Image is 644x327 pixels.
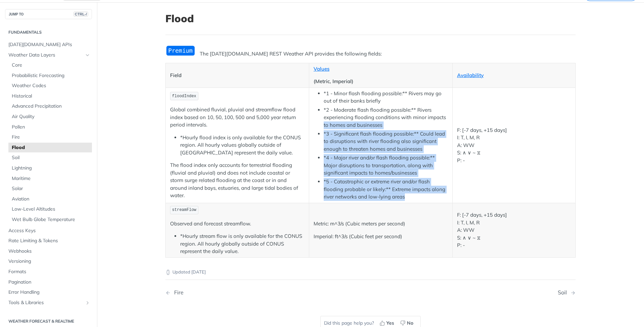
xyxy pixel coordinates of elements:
[457,126,571,165] p: F: [-7 days, +15 days] I: T, I, M, R A: WW S: ∧ ∨ ~ ⧖ P: -
[12,113,90,120] span: Air Quality
[12,82,90,89] span: Weather Codes
[5,29,92,35] h2: Fundamentals
[12,216,90,223] span: Wet Bulb Globe Temperature
[12,196,90,203] span: Aviation
[12,124,90,131] span: Pollen
[8,289,90,296] span: Error Handling
[8,153,92,163] a: Soil
[314,220,448,228] p: Metric: m^3/s (Cubic meters per second)
[8,299,83,306] span: Tools & Libraries
[407,320,413,327] span: No
[5,50,92,60] a: Weather Data LayersHide subpages for Weather Data Layers
[180,134,304,157] li: *Hourly flood index is only available for the CONUS region. All hourly values globally outside of...
[165,12,576,25] h1: Flood
[12,62,90,69] span: Core
[12,154,90,161] span: Soil
[85,300,90,305] button: Show subpages for Tools & Libraries
[8,91,92,101] a: Historical
[5,287,92,297] a: Error Handling
[73,11,88,17] span: CTRL-/
[5,226,92,236] a: Access Keys
[314,78,448,85] p: (Metric, Imperial)
[8,215,92,225] a: Wet Bulb Globe Temperature
[5,318,92,324] h2: Weather Forecast & realtime
[172,94,196,99] span: floodIndex
[12,93,90,100] span: Historical
[457,72,484,78] a: Availability
[165,269,576,276] p: Updated [DATE]
[386,320,394,327] span: Yes
[8,132,92,142] a: Fire
[8,204,92,214] a: Low-Level Altitudes
[5,267,92,277] a: Formats
[8,71,92,81] a: Probabilistic Forecasting
[12,103,90,110] span: Advanced Precipitation
[558,289,570,296] div: Soil
[8,122,92,132] a: Pollen
[165,289,341,296] a: Previous Page: Fire
[170,106,304,129] p: Global combined fluvial, pluvial and streamflow flood index based on 10, 50, 100, 500 and 5,000 y...
[8,163,92,173] a: Lightning
[8,194,92,204] a: Aviation
[12,185,90,192] span: Solar
[180,232,304,255] li: *Hourly stream flow is only available for the CONUS region. All hourly globally outside of CONUS ...
[85,52,90,58] button: Hide subpages for Weather Data Layers
[8,174,92,184] a: Maritime
[324,154,448,177] li: *4 - Major river and/or flash flooding possible:** Major disruptions to transportation, along wit...
[171,289,184,296] div: Fire
[5,298,92,308] a: Tools & LibrariesShow subpages for Tools & Libraries
[5,236,92,246] a: Rate Limiting & Tokens
[172,208,196,212] span: streamFlow
[8,81,92,91] a: Weather Codes
[12,134,90,141] span: Fire
[8,227,90,234] span: Access Keys
[324,178,448,201] li: *5 - Catastrophic or extreme river and/or flash flooding probable or likely:** Extreme impacts al...
[558,289,576,296] a: Next Page: Soil
[170,72,304,79] p: Field
[8,258,90,265] span: Versioning
[8,279,90,286] span: Pagination
[165,283,576,302] nav: Pagination Controls
[314,66,329,72] a: Values
[8,248,90,255] span: Webhooks
[12,206,90,213] span: Low-Level Altitudes
[12,165,90,172] span: Lightning
[165,50,576,58] p: The [DATE][DOMAIN_NAME] REST Weather API provides the following fields:
[8,112,92,122] a: Air Quality
[8,143,92,153] a: Flood
[5,9,92,19] button: JUMP TOCTRL-/
[5,40,92,50] a: [DATE][DOMAIN_NAME] APIs
[12,175,90,182] span: Maritime
[8,268,90,275] span: Formats
[5,277,92,287] a: Pagination
[8,184,92,194] a: Solar
[5,246,92,256] a: Webhooks
[314,233,448,241] p: Imperial: ft^3/s (Cubic feet per second)
[324,106,448,129] li: *2 - Moderate flash flooding possible:** Rivers experiencing flooding conditions with minor impac...
[8,101,92,111] a: Advanced Precipitation
[457,211,571,249] p: F: [-7 days, +15 days] I: T, I, M, R A: WW S: ∧ ∨ ~ ⧖ P: -
[324,90,448,105] li: *1 - Minor flash flooding possible:** Rivers may go out of their banks briefly
[170,220,304,228] p: Observed and forecast streamflow.
[324,130,448,153] li: *3 - Significant flash flooding possible:** Could lead to disruptions with river flooding also si...
[5,256,92,266] a: Versioning
[12,72,90,79] span: Probabilistic Forecasting
[12,144,90,151] span: Flood
[8,41,90,48] span: [DATE][DOMAIN_NAME] APIs
[170,161,304,199] p: The flood index only accounts for terrestrial flooding (fluvial and pluvial) and does not include...
[8,52,83,59] span: Weather Data Layers
[8,238,90,244] span: Rate Limiting & Tokens
[8,60,92,70] a: Core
